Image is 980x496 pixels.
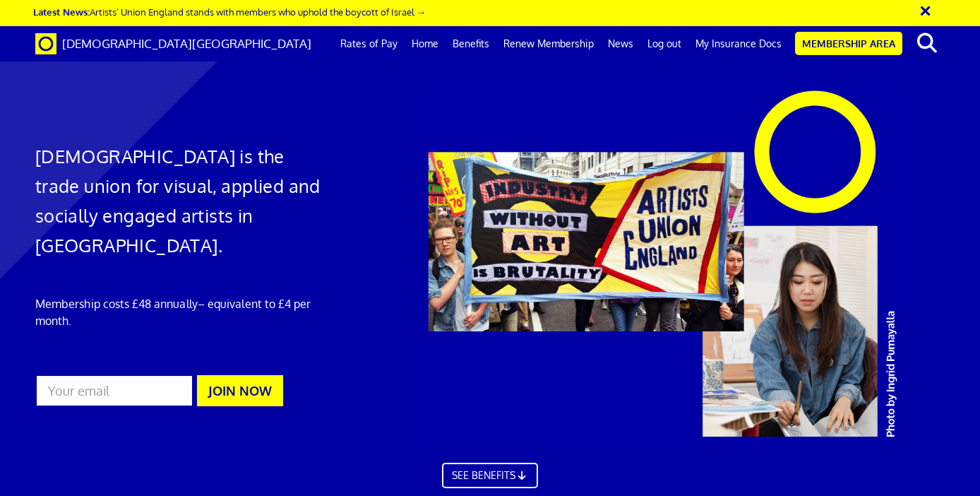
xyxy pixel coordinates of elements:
a: Renew Membership [496,26,601,61]
input: Your email [35,374,193,407]
a: Home [405,26,446,61]
h1: [DEMOGRAPHIC_DATA] is the trade union for visual, applied and socially engaged artists in [GEOGRA... [35,141,325,260]
a: Latest News:Artists’ Union England stands with members who uphold the boycott of Israel → [33,6,426,18]
a: News [601,26,640,61]
a: Rates of Pay [333,26,405,61]
button: search [905,28,948,58]
a: SEE BENEFITS [442,463,538,488]
button: JOIN NOW [197,375,283,406]
span: [DEMOGRAPHIC_DATA][GEOGRAPHIC_DATA] [62,36,311,51]
a: Brand [DEMOGRAPHIC_DATA][GEOGRAPHIC_DATA] [25,26,322,61]
p: Membership costs £48 annually – equivalent to £4 per month. [35,295,325,329]
a: My Insurance Docs [688,26,789,61]
a: Log out [640,26,688,61]
a: Benefits [446,26,496,61]
strong: Latest News: [33,6,90,18]
a: Membership Area [795,32,902,55]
